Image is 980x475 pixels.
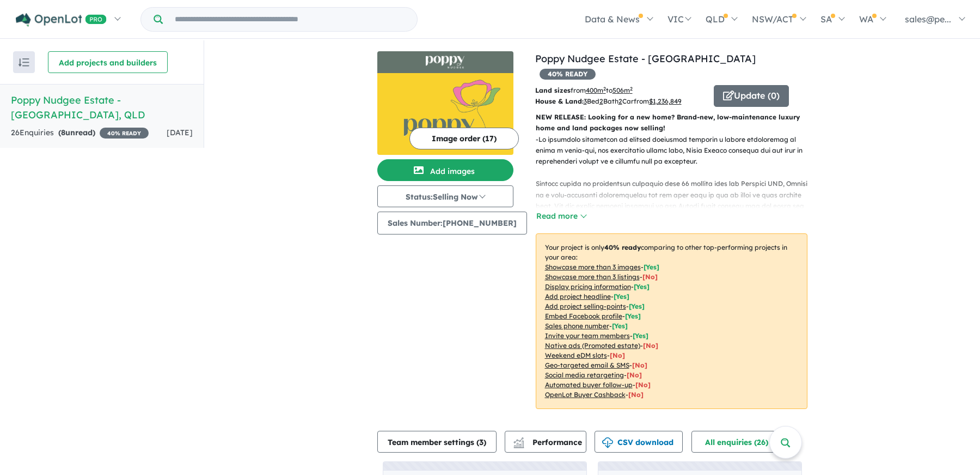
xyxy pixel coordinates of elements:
[632,361,647,369] span: [No]
[545,361,629,369] u: Geo-targeted email & SMS
[545,312,622,320] u: Embed Facebook profile
[377,185,513,207] button: Status:Selling Now
[630,86,633,92] sup: 2
[513,441,524,448] img: bar-chart.svg
[377,51,513,155] a: Poppy Nudgee Estate - Nudgee LogoPoppy Nudgee Estate - Nudgee
[535,96,706,107] p: Bed Bath Car from
[513,437,523,443] img: line-chart.svg
[586,86,606,94] u: 400 m
[409,128,519,149] button: Image order (17)
[545,341,640,350] u: Native ads (Promoted estate)
[61,128,65,137] span: 8
[535,85,706,96] p: from
[545,381,633,389] u: Automated buyer follow-up
[634,282,650,291] span: [ Yes ]
[545,351,607,359] u: Weekend eDM slots
[642,273,658,281] span: [ No ]
[545,390,626,399] u: OpenLot Buyer Cashback
[595,431,683,453] button: CSV download
[643,341,658,350] span: [No]
[535,86,571,94] b: Land sizes
[612,86,633,94] u: 506 m
[536,210,587,223] button: Read more
[635,381,651,389] span: [No]
[515,437,582,447] span: Performance
[535,97,584,105] b: House & Land:
[377,431,497,453] button: Team member settings (3)
[536,233,807,409] p: Your project is only comparing to other top-performing projects in your area: - - - - - - - - - -...
[545,263,641,271] u: Showcase more than 3 images
[536,112,807,134] p: NEW RELEASE: Looking for a new home? Brand-new, low-maintenance luxury home and land packages now...
[540,69,596,80] span: 40 % READY
[604,243,641,251] b: 40 % ready
[11,93,193,122] h5: Poppy Nudgee Estate - [GEOGRAPHIC_DATA] , QLD
[545,332,630,340] u: Invite your team members
[545,302,626,310] u: Add project selling-points
[545,322,609,330] u: Sales phone number
[633,332,648,340] span: [ Yes ]
[629,302,645,310] span: [ Yes ]
[614,292,629,300] span: [ Yes ]
[610,351,625,359] span: [No]
[625,312,641,320] span: [ Yes ]
[479,437,483,447] span: 3
[377,212,527,235] button: Sales Number:[PHONE_NUMBER]
[612,322,628,330] span: [ Yes ]
[599,97,603,105] u: 2
[602,437,613,448] img: download icon
[649,97,682,105] u: $ 1,236,849
[905,14,951,25] span: sales@pe...
[584,97,587,105] u: 3
[165,8,415,31] input: Try estate name, suburb, builder or developer
[691,431,790,453] button: All enquiries (26)
[377,73,513,155] img: Poppy Nudgee Estate - Nudgee
[606,86,633,94] span: to
[545,282,631,291] u: Display pricing information
[19,58,29,67] img: sort.svg
[16,13,107,27] img: Openlot PRO Logo White
[100,128,149,139] span: 40 % READY
[48,51,168,73] button: Add projects and builders
[11,127,149,140] div: 26 Enquir ies
[377,159,513,181] button: Add images
[545,273,640,281] u: Showcase more than 3 listings
[505,431,586,453] button: Performance
[545,292,611,300] u: Add project headline
[714,85,789,107] button: Update (0)
[545,371,624,379] u: Social media retargeting
[627,371,642,379] span: [No]
[167,128,193,137] span: [DATE]
[618,97,622,105] u: 2
[603,86,606,92] sup: 2
[535,52,756,65] a: Poppy Nudgee Estate - [GEOGRAPHIC_DATA]
[628,390,644,399] span: [No]
[644,263,659,271] span: [ Yes ]
[58,128,95,137] strong: ( unread)
[382,56,509,69] img: Poppy Nudgee Estate - Nudgee Logo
